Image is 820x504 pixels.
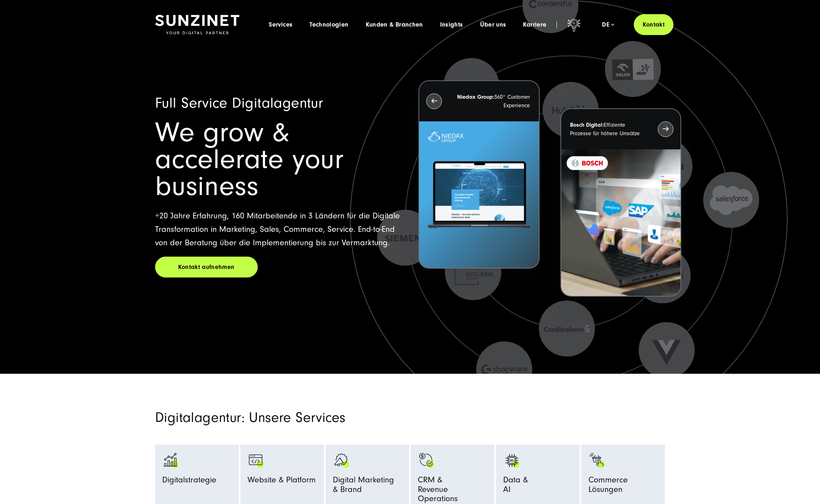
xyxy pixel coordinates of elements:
[588,475,658,497] span: Commerce Lösungen
[455,93,530,110] p: 360° Customer Experience
[155,257,258,277] a: Kontakt aufnehmen
[418,80,539,269] button: Niedax Group:360° Customer Experience Letztes Projekt von Niedax. Ein Laptop auf dem die Niedax W...
[162,475,216,488] span: Digitalstrategie
[366,21,423,28] a: Kunden & Branchen
[155,119,402,200] h1: We grow & accelerate your business
[155,15,239,35] img: SUNZINET Full Service Digital Agentur
[155,95,323,111] span: Full Service Digitalagentur
[503,475,528,497] span: Data & AI
[457,94,494,100] strong: Niedax Group:
[309,21,348,28] a: Technologien
[155,409,491,426] h2: Digitalagentur: Unsere Services
[570,122,604,128] strong: Bosch Digital:
[570,121,645,138] p: Effiziente Prozesse für höhere Umsätze
[333,475,394,497] span: Digital Marketing & Brand
[247,475,316,488] span: Website & Platform
[560,108,681,297] button: Bosch Digital:Effiziente Prozesse für höhere Umsätze BOSCH - Kundeprojekt - Digital Transformatio...
[419,121,539,268] img: Letztes Projekt von Niedax. Ein Laptop auf dem die Niedax Website geöffnet ist, auf blauem Hinter...
[561,149,681,296] img: BOSCH - Kundeprojekt - Digital Transformation Agentur SUNZINET
[155,209,402,250] p: +20 Jahre Erfahrung, 160 Mitarbeitende in 3 Ländern für die Digitale Transformation in Marketing,...
[269,21,292,28] a: Services
[602,21,614,28] div: de
[523,21,546,28] a: Karriere
[634,14,673,35] a: Kontakt
[440,21,463,28] a: Insights
[480,21,506,28] a: Über uns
